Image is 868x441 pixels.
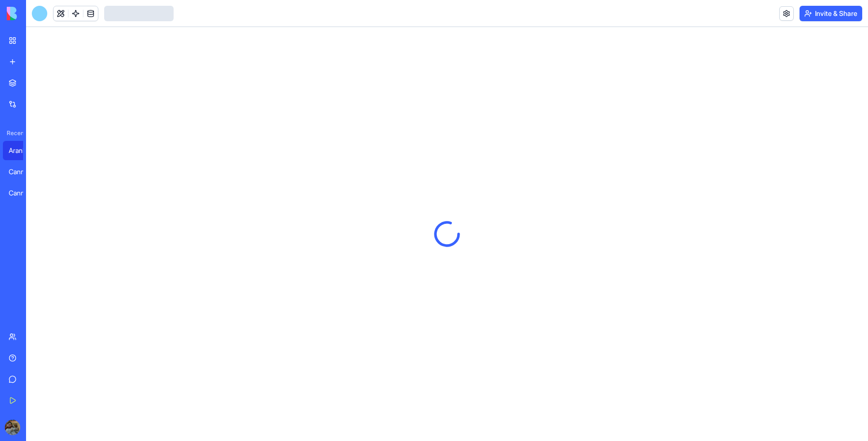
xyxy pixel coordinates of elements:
img: ACg8ocLckqTCADZMVyP0izQdSwexkWcE6v8a1AEXwgvbafi3xFy3vSx8=s96-c [5,420,20,435]
div: Cannabis Clinic KPI Tracker [9,167,36,177]
div: Arankan Production Tracker [9,146,36,155]
a: Cannabis Clinic KPI Tracker [3,162,41,181]
div: Cannabis Supply KPI Tracker [9,188,36,198]
img: logo [7,7,67,20]
button: Invite & Share [800,6,862,21]
a: Arankan Production Tracker [3,141,41,160]
a: Cannabis Supply KPI Tracker [3,183,41,203]
span: Recent [3,129,23,137]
